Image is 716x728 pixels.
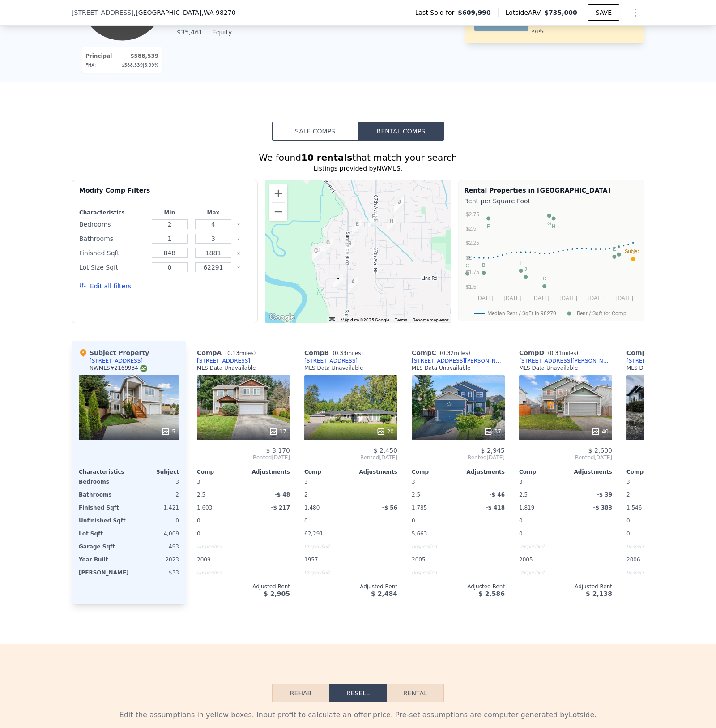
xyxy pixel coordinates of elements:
[478,590,505,597] span: $ 2,586
[544,350,582,356] span: ( miles)
[412,540,456,553] div: Unspecified
[519,531,523,537] span: 0
[586,590,612,597] span: $ 2,138
[197,364,256,372] div: MLS Data Unavailable
[394,197,404,213] div: 8860 53rd Pl NE
[626,518,630,524] span: 0
[134,8,236,17] span: , [GEOGRAPHIC_DATA]
[412,488,456,501] div: 2.5
[222,350,259,356] span: ( miles)
[413,317,448,322] a: Report a map error
[412,583,505,590] div: Adjusted Rent
[466,269,479,275] text: $1.75
[382,505,397,511] span: -$ 56
[567,566,612,579] div: -
[566,468,612,475] div: Adjustments
[588,4,619,21] button: SAVE
[436,350,474,356] span: ( miles)
[72,164,644,173] div: Listings provided by NWMLS .
[533,295,550,301] text: [DATE]
[197,479,200,485] span: 3
[272,122,358,141] button: Sale Comps
[464,207,639,319] svg: A chart.
[460,527,505,540] div: -
[544,9,577,16] span: $735,000
[121,63,158,68] span: $588,539 | 6.99%
[304,540,349,553] div: Unspecified
[353,540,397,553] div: -
[301,152,352,163] strong: 10 rentals
[197,540,242,553] div: Unspecified
[466,240,479,246] text: $2.25
[197,357,250,364] div: [STREET_ADDRESS]
[245,553,290,566] div: -
[465,263,469,268] text: C
[412,479,415,485] span: 3
[245,566,290,579] div: -
[560,295,577,301] text: [DATE]
[353,566,397,579] div: -
[131,501,179,514] div: 1,421
[626,4,644,21] button: Show Options
[197,454,290,461] span: Rented [DATE]
[149,209,190,216] div: Min
[267,312,297,323] a: Open this area in Google Maps (opens a new window)
[376,427,394,436] div: 20
[460,553,505,566] div: -
[519,488,564,501] div: 2.5
[626,348,688,357] div: Comp E
[272,684,329,702] button: Rehab
[550,350,562,356] span: 0.31
[79,553,127,566] div: Year Built
[588,447,612,454] span: $ 2,600
[311,246,321,261] div: 4607 57th Dr NE
[460,566,505,579] div: -
[460,540,505,553] div: -
[626,531,630,537] span: 0
[616,295,633,301] text: [DATE]
[72,8,134,17] span: [STREET_ADDRESS]
[79,186,250,202] div: Modify Comp Filters
[267,312,297,323] img: Google
[458,8,491,17] span: $609,990
[269,184,287,202] button: Zoom in
[172,27,203,37] td: $35,461
[112,51,159,61] td: $588,539
[85,61,112,69] td: FHA :
[269,427,286,436] div: 17
[412,364,471,372] div: MLS Data Unavailable
[374,447,397,454] span: $ 2,450
[597,492,612,498] span: -$ 39
[519,566,564,579] div: Unspecified
[79,475,127,488] div: Bedrooms
[626,488,671,501] div: 2
[588,295,605,301] text: [DATE]
[626,479,630,485] span: 3
[161,427,175,436] div: 5
[464,195,639,207] div: Rent per Square Foot
[304,553,349,566] div: 1957
[567,475,612,488] div: -
[567,540,612,553] div: -
[591,427,609,436] div: 40
[201,9,235,16] span: , WA 98270
[487,223,490,229] text: F
[460,475,505,488] div: -
[547,221,551,226] text: G
[304,468,351,475] div: Comp
[329,350,367,356] span: ( miles)
[245,514,290,527] div: -
[131,527,179,540] div: 4,009
[237,266,240,270] button: Clear
[131,514,179,527] div: 0
[304,364,363,372] div: MLS Data Unavailable
[197,348,259,357] div: Comp A
[395,317,407,322] a: Terms (opens in new tab)
[79,527,127,540] div: Lot Sqft
[329,684,387,702] button: Resell
[85,51,112,61] td: Principal
[131,488,179,501] div: 2
[210,27,251,37] td: Equity
[506,8,544,17] span: Lotside ARV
